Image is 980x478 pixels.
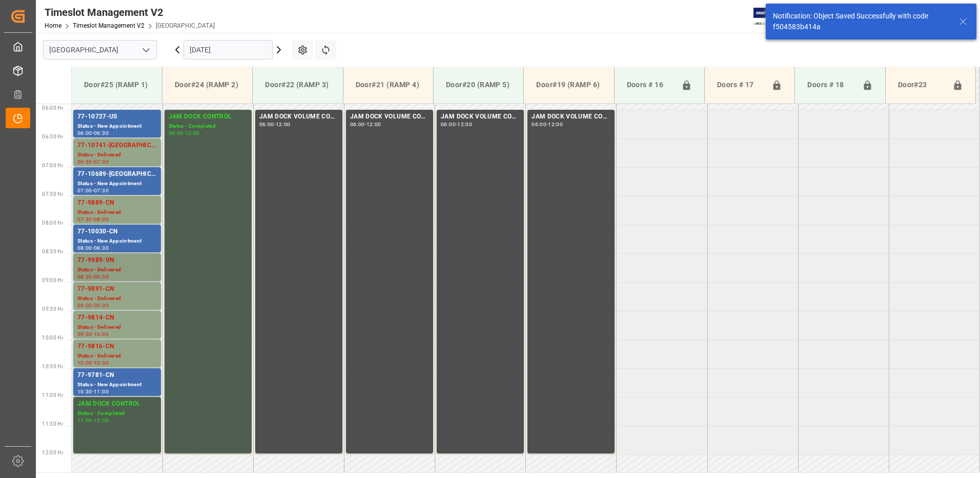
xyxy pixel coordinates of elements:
a: Home [45,22,62,29]
div: Door#24 (RAMP 2) [171,75,244,94]
div: 08:30 [77,274,92,279]
div: 06:00 [259,122,274,127]
div: - [92,188,94,193]
a: Timeslot Management V2 [73,22,145,29]
div: - [546,122,548,127]
div: Doors # 18 [803,75,857,95]
div: 77-10030-CN [77,227,157,237]
span: 09:30 Hr [42,306,63,312]
span: 11:30 Hr [42,421,63,427]
span: 07:00 Hr [42,163,63,168]
span: 12:00 Hr [42,450,63,455]
div: 07:30 [94,188,109,193]
div: 10:30 [77,389,92,394]
div: 12:00 [276,122,291,127]
span: 08:30 Hr [42,249,63,254]
div: 11:00 [77,418,92,423]
div: 12:00 [457,122,472,127]
div: 06:00 [441,122,456,127]
div: 08:30 [94,246,109,250]
div: Doors # 17 [713,75,767,95]
div: Status - Delivered [77,323,157,332]
div: Status - Completed [77,409,157,418]
div: - [274,122,276,127]
div: Status - New Appointment [77,122,157,131]
div: Status - Delivered [77,151,157,160]
div: 07:00 [77,188,92,193]
div: 77-9889-CN [77,198,157,208]
div: 77-9891-CN [77,284,157,294]
div: 09:30 [94,303,109,308]
div: Status - New Appointment [77,381,157,389]
div: 12:00 [94,418,109,423]
div: 06:30 [77,160,92,164]
div: 77-9814-CN [77,313,157,323]
div: JAM DOCK CONTROL [169,112,248,122]
div: 06:00 [532,122,546,127]
div: - [92,131,94,135]
div: Door#20 (RAMP 5) [442,75,515,94]
div: 06:00 [350,122,365,127]
div: Status - New Appointment [77,180,157,188]
div: Status - New Appointment [77,237,157,246]
div: 77-10689-[GEOGRAPHIC_DATA] [77,169,157,180]
div: Status - Completed [169,122,248,131]
span: 10:30 Hr [42,364,63,369]
div: Status - Delivered [77,208,157,217]
span: 10:00 Hr [42,335,63,341]
div: 77-9781-CN [77,370,157,381]
div: 77-9816-CN [77,342,157,352]
div: 08:00 [77,246,92,250]
div: - [92,160,94,164]
span: 06:00 Hr [42,105,63,111]
div: Door#22 (RAMP 3) [261,75,334,94]
div: 10:30 [94,361,109,365]
div: 09:00 [94,274,109,279]
div: - [456,122,457,127]
div: Notification: Object Saved Successfully with code f504583b414a [773,11,949,32]
div: 12:00 [366,122,381,127]
div: - [92,361,94,365]
div: JAM DOCK VOLUME CONTROL [532,112,610,122]
div: JAM DOCK VOLUME CONTROL [259,112,338,122]
div: 11:00 [94,389,109,394]
div: JAM DOCK VOLUME CONTROL [350,112,429,122]
div: 77-9989-VN [77,255,157,266]
div: - [92,418,94,423]
div: 06:00 [169,131,183,135]
div: JAM DOCK CONTROL [77,399,157,409]
div: 77-10727-US [77,112,157,122]
img: Exertis%20JAM%20-%20Email%20Logo.jpg_1722504956.jpg [753,8,789,26]
span: 07:30 Hr [42,191,63,197]
div: Doors # 16 [623,75,677,95]
input: Type to search/select [43,40,157,59]
div: 07:00 [94,160,109,164]
div: Status - Delivered [77,266,157,274]
div: - [92,303,94,308]
button: open menu [138,42,153,58]
div: Status - Delivered [77,294,157,303]
div: 10:00 [94,332,109,336]
span: 08:00 Hr [42,220,63,226]
div: 06:30 [94,131,109,135]
div: - [92,332,94,336]
div: - [92,246,94,250]
span: 09:00 Hr [42,277,63,283]
div: Timeslot Management V2 [45,5,215,20]
div: 08:00 [94,217,109,222]
div: - [92,389,94,394]
input: DD.MM.YYYY [183,40,273,59]
span: 06:30 Hr [42,134,63,140]
div: Door#19 (RAMP 6) [532,75,605,94]
div: 09:30 [77,332,92,336]
span: 11:00 Hr [42,392,63,398]
div: - [183,131,185,135]
div: 12:00 [548,122,563,127]
div: 10:00 [77,361,92,365]
div: JAM DOCK VOLUME CONTROL [441,112,520,122]
div: 07:30 [77,217,92,222]
div: - [92,217,94,222]
div: - [365,122,366,127]
div: - [92,274,94,279]
div: Door#21 (RAMP 4) [352,75,425,94]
